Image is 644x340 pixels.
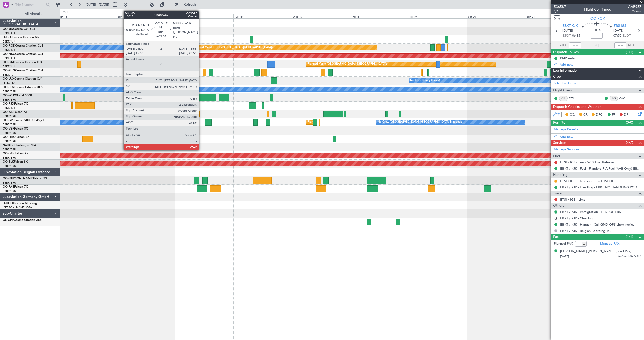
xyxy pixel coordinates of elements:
button: R [554,217,557,220]
div: FO [610,96,618,101]
span: OO-LUX [3,77,14,80]
span: OO-FAE [3,185,14,188]
span: OO-[PERSON_NAME] [3,177,33,180]
span: (4/7) [626,140,633,145]
span: OO-LAH [3,152,15,155]
span: OO-WLP [3,94,15,97]
span: OO-ZUN [3,69,15,72]
a: EBKT / KJK - Handling - EBKT NO HANDLING RQD FOR CJ [560,185,641,189]
a: EBKT/KJK [3,31,15,35]
a: OO-JIDCessna CJ1 525 [3,28,35,31]
span: Flight Crew [553,88,572,93]
a: OE-GPPCessna Citation XLS [3,219,42,222]
span: [DATE] [560,254,569,258]
span: Fuel [553,153,560,159]
span: 1/3 [554,9,566,14]
div: Fri 19 [409,14,467,18]
input: --:-- [569,42,581,48]
a: Manage Services [554,147,579,152]
span: Leg Information [553,68,579,74]
span: D-IBLU [3,36,12,39]
a: OO-FSXFalcon 7X [3,102,28,105]
span: (0/0) [626,120,633,125]
a: DTL [569,96,580,101]
a: EBBR/BRU [3,90,16,93]
a: OO-[PERSON_NAME]Falcon 7X [3,177,47,180]
button: UTC [553,15,561,20]
a: EBBR/BRU [3,181,16,185]
a: EBKT / KJK - Hangar - Call GND OPS short notice [560,222,634,227]
a: Manage PAX [600,241,619,246]
a: OO-VSFFalcon 8X [3,127,28,130]
a: OO-LAHFalcon 7X [3,152,28,155]
a: ETSI / IGS - Fuel - WFS Fuel Release [560,160,614,164]
div: No Crew [GEOGRAPHIC_DATA] ([GEOGRAPHIC_DATA] National) [378,118,462,126]
a: D-IBLUCessna Citation M2 [3,36,39,39]
span: 536587 [554,4,566,9]
span: OO-ROK [3,44,15,47]
span: DFC, [596,112,603,117]
div: Thu 18 [350,14,409,18]
a: EBBR/BRU [3,189,16,193]
a: Manage Permits [554,127,578,132]
a: EBKT / KJK - Fuel - Flanders FIA Fuel (AAB Only) EBKT / KJK [560,166,641,171]
span: ETSI IGS [613,24,626,29]
div: Planned Maint [GEOGRAPHIC_DATA] ([GEOGRAPHIC_DATA]) [193,44,273,51]
input: Trip Number [15,1,44,8]
span: OO-ROK [590,16,605,21]
a: OO-ELKFalcon 8X [3,160,28,163]
span: OO-GPE [3,119,14,122]
span: DP [624,112,628,117]
a: OO-LUXCessna Citation CJ4 [3,77,42,80]
span: OO-AIE [3,111,13,114]
span: ATOT [559,43,568,48]
span: OO-NSG [3,53,15,56]
span: OO-JID [3,28,13,31]
span: OO-HHO [3,136,16,139]
div: Sat 20 [467,14,526,18]
span: OO-SLM [3,86,15,89]
div: Sun 21 [526,14,584,18]
span: Dispatch To-Dos [553,49,579,55]
button: All Aircraft [6,10,55,18]
span: Others [553,203,564,209]
a: OO-WLPGlobal 5500 [3,94,32,97]
span: Dispatch Checks and Weather [553,104,601,110]
span: (1/1) [626,234,633,239]
a: EBBR/BRU [3,131,16,135]
span: Handling [553,172,568,178]
a: LFSN/ENC [3,81,16,85]
a: ETSI / IGS - Limo [560,197,586,202]
a: OO-GPEFalcon 900EX EASy II [3,119,44,122]
span: AAB96Z [628,4,641,9]
a: EBKT / KJK - Cleaning [560,216,593,220]
span: 592565150777 (ID) [618,254,641,258]
a: [PERSON_NAME]/QSA [3,206,32,209]
span: [DATE] [613,28,624,33]
span: (1/1) [626,49,633,55]
a: EBBR/BRU [3,156,16,160]
span: Travel [553,191,562,196]
span: N604GF [3,144,14,147]
div: Sat 13 [58,14,117,18]
div: Add new [560,135,641,139]
a: OO-ROKCessna Citation CJ4 [3,44,43,47]
a: EBBR/BRU [3,148,16,151]
div: [PERSON_NAME] [PERSON_NAME] (Lead Pax) [560,249,631,254]
span: OO-LXA [3,61,14,64]
div: Mon 15 [175,14,233,18]
span: Charter [628,9,641,14]
span: ETOT [562,33,571,38]
div: No Crew Nancy (Essey) [410,77,440,84]
span: Permits [553,120,565,126]
div: Planned Maint [GEOGRAPHIC_DATA] ([GEOGRAPHIC_DATA]) [308,60,387,68]
a: OO-AIEFalcon 7X [3,111,27,114]
div: CP [559,96,568,101]
a: EBKT / KJK - Belgian Boarding Tax [560,229,611,233]
span: OO-ELK [3,160,14,163]
span: [DATE] [562,28,573,33]
a: N604GFChallenger 604 [3,144,36,147]
a: CAV [619,96,630,101]
a: EBBR/BRU [3,114,16,118]
span: [DATE] - [DATE] [86,2,109,7]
